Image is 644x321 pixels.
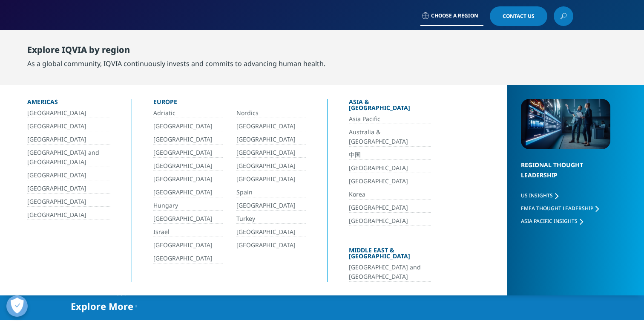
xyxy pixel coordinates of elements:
a: [GEOGRAPHIC_DATA] [153,121,223,131]
div: Regional Thought Leadership [521,160,610,191]
a: [GEOGRAPHIC_DATA] [236,201,306,211]
a: Asia Pacific [349,114,431,124]
a: Contact Us [490,6,547,26]
a: [GEOGRAPHIC_DATA] [27,184,110,194]
a: [GEOGRAPHIC_DATA] and [GEOGRAPHIC_DATA] [349,263,431,282]
img: 2093_analyzing-data-using-big-screen-display-and-laptop.png [521,99,610,149]
a: US Insights [521,192,558,199]
span: Explore More [71,301,133,311]
div: Explore IQVIA by region [27,45,325,58]
a: [GEOGRAPHIC_DATA] [153,214,223,224]
a: [GEOGRAPHIC_DATA] [27,121,110,131]
div: Asia & [GEOGRAPHIC_DATA] [349,99,431,114]
span: Asia Pacific Insights [521,217,578,225]
div: Americas [27,99,110,108]
span: Contact Us [503,14,535,19]
a: [GEOGRAPHIC_DATA] [349,176,431,186]
a: [GEOGRAPHIC_DATA] [236,227,306,237]
a: Korea [349,190,431,200]
a: Turkey [236,214,306,224]
a: [GEOGRAPHIC_DATA] [27,135,110,145]
a: Nordics [236,108,306,118]
div: Europe [153,99,306,108]
a: Asia Pacific Insights [521,217,583,225]
div: Middle East & [GEOGRAPHIC_DATA] [349,247,431,263]
div: As a global community, IQVIA continuously invests and commits to advancing human health. [27,58,325,69]
a: [GEOGRAPHIC_DATA] [27,108,110,118]
a: [GEOGRAPHIC_DATA] [153,188,223,197]
a: [GEOGRAPHIC_DATA] [27,210,110,220]
a: [GEOGRAPHIC_DATA] [153,135,223,145]
a: [GEOGRAPHIC_DATA] [236,135,306,145]
nav: Primary [142,30,573,70]
a: 中国 [349,150,431,160]
a: [GEOGRAPHIC_DATA] [349,216,431,226]
a: [GEOGRAPHIC_DATA] and [GEOGRAPHIC_DATA] [27,148,110,167]
a: [GEOGRAPHIC_DATA] [236,161,306,171]
a: [GEOGRAPHIC_DATA] [153,161,223,171]
a: [GEOGRAPHIC_DATA] [236,148,306,158]
a: [GEOGRAPHIC_DATA] [153,174,223,184]
a: Hungary [153,201,223,211]
a: [GEOGRAPHIC_DATA] [349,203,431,213]
a: [GEOGRAPHIC_DATA] [27,171,110,180]
a: Adriatic [153,108,223,118]
a: [GEOGRAPHIC_DATA] [153,148,223,158]
a: Israel [153,227,223,237]
span: US Insights [521,192,553,199]
a: Australia & [GEOGRAPHIC_DATA] [349,127,431,147]
a: [GEOGRAPHIC_DATA] [153,240,223,250]
a: Spain [236,188,306,197]
a: [GEOGRAPHIC_DATA] [27,197,110,207]
a: [GEOGRAPHIC_DATA] [236,240,306,250]
a: EMEA Thought Leadership [521,205,599,212]
button: Open Preferences [6,295,28,317]
span: EMEA Thought Leadership [521,205,593,212]
a: [GEOGRAPHIC_DATA] [236,121,306,131]
a: [GEOGRAPHIC_DATA] [349,163,431,173]
span: Choose a Region [431,12,478,19]
a: [GEOGRAPHIC_DATA] [236,174,306,184]
a: [GEOGRAPHIC_DATA] [153,254,223,263]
